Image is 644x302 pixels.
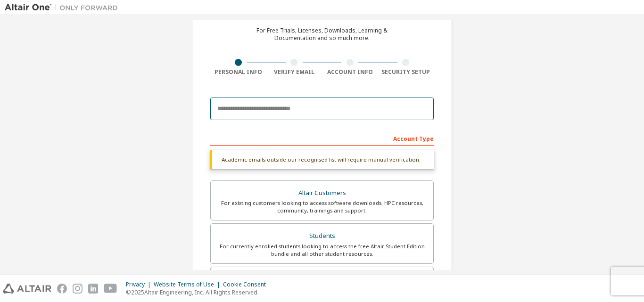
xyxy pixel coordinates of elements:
img: Altair One [5,3,123,12]
img: linkedin.svg [88,284,98,294]
img: altair_logo.svg [3,284,51,294]
div: Account Type [210,131,434,146]
div: Personal Info [210,68,266,76]
div: Account Info [322,68,378,76]
img: instagram.svg [73,284,83,294]
div: Verify Email [266,68,322,76]
div: Security Setup [378,68,434,76]
div: Students [216,229,428,243]
p: © 2025 Altair Engineering, Inc. All Rights Reserved. [126,288,272,296]
div: Website Terms of Use [154,281,223,288]
div: Altair Customers [216,187,428,200]
div: For existing customers looking to access software downloads, HPC resources, community, trainings ... [216,199,428,214]
div: Cookie Consent [223,281,272,288]
img: facebook.svg [57,284,67,294]
div: For Free Trials, Licenses, Downloads, Learning & Documentation and so much more. [256,27,388,42]
div: Create an Altair One Account [246,10,398,21]
div: Academic emails outside our recognised list will require manual verification. [210,150,434,169]
img: youtube.svg [104,284,117,294]
div: For currently enrolled students looking to access the free Altair Student Edition bundle and all ... [216,243,428,258]
div: Privacy [126,281,154,288]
